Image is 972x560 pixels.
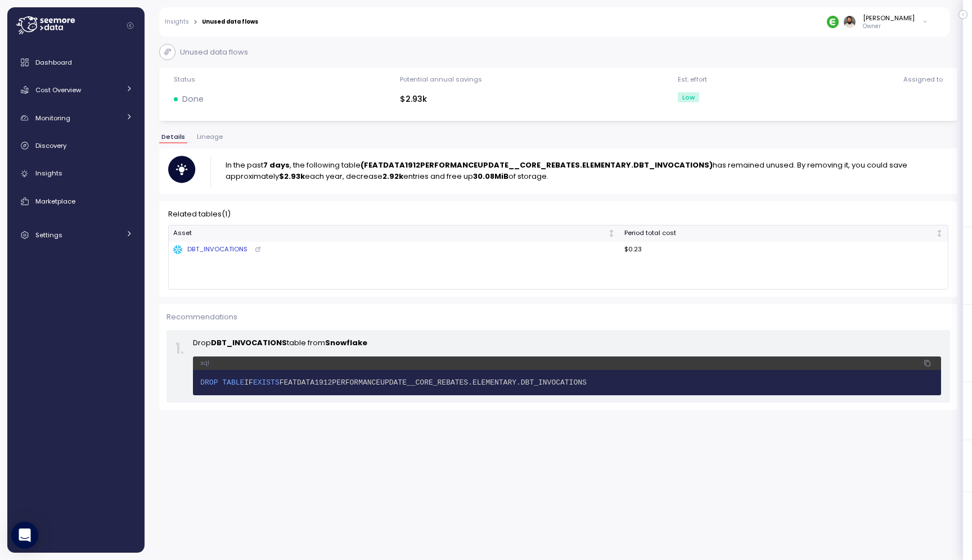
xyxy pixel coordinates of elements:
a: Discovery [12,134,140,157]
span: Monitoring [35,114,70,123]
a: Cost Overview [12,79,140,101]
span: Marketplace [35,197,75,206]
span: TABLE [222,378,244,387]
a: Marketplace [12,190,140,213]
div: Potential annual savings [400,75,482,84]
div: Asset [173,228,606,238]
span: Lineage [197,134,223,140]
div: Open Intercom Messenger [11,522,38,549]
div: Period total cost [624,228,934,238]
a: Dashboard [12,51,140,74]
div: Low [678,92,699,102]
span: EXISTS [253,378,280,387]
a: Insights [12,162,140,185]
a: DBT_INVOCATIONS [173,245,615,255]
strong: DBT_INVOCATIONS [211,337,287,348]
a: Monitoring [12,107,140,129]
p: Related tables ( 1 ) [168,209,948,220]
strong: (FEATDATA1912PERFORMANCEUPDATE__CORE_REBATES.ELEMENTARY.DBT_INVOCATIONS) [361,160,713,170]
div: Status [174,75,195,84]
th: AssetNot sorted [169,225,620,242]
span: Settings [35,231,62,240]
div: Not sorted [607,229,615,237]
strong: $2.93k [279,171,305,182]
img: ACg8ocLskjvUhBDgxtSFCRx4ztb74ewwa1VrVEuDBD_Ho1mrTsQB-QE=s96-c [844,16,856,28]
strong: Snowflake [325,337,367,348]
div: 1 . [175,337,184,360]
p: sql [200,359,209,367]
span: DROP [200,378,218,387]
a: Insights [165,19,189,25]
a: Settings [12,224,140,246]
strong: 30.08MiB [473,171,508,182]
span: Dashboard [35,58,72,67]
span: Insights [35,169,62,178]
button: Collapse navigation [123,21,137,30]
td: $0.23 [620,242,948,258]
div: $2.93k [400,93,482,106]
p: Unused data flows [180,47,248,58]
span: FEATDATA1912PERFORMANCEUPDATE__CORE_REBATES.ELEMENTARY.DBT_INVOCATIONS [280,378,587,387]
div: Not sorted [935,229,943,237]
p: In the past , the following table has remained unused. By removing it, you could save approximate... [226,160,948,182]
th: Period total costNot sorted [620,225,948,242]
img: 689adfd76a9d17b9213495f1.PNG [827,16,839,28]
div: DBT_INVOCATIONS [173,245,247,255]
span: Cost Overview [35,85,81,94]
strong: 7 days [263,160,290,170]
div: Unused data flows [202,19,258,25]
p: Recommendations [166,311,950,323]
span: Details [161,134,185,140]
p: Done [182,93,204,106]
p: Drop table from [193,337,941,349]
strong: 2.92k [382,171,403,182]
p: Owner [863,22,915,30]
span: IF [244,378,253,387]
div: Assigned to [903,75,943,84]
span: Discovery [35,141,66,150]
div: > [193,19,197,26]
div: Est. effort [678,75,707,84]
div: [PERSON_NAME] [863,13,915,22]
